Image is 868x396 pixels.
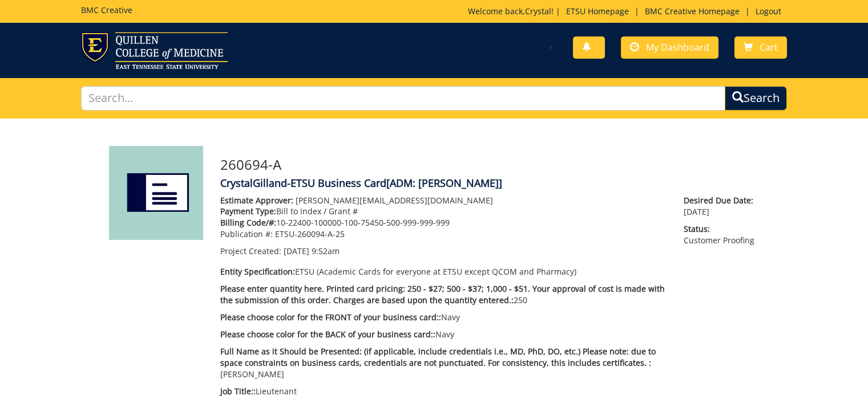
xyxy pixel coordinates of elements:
[220,157,760,172] h3: 260694-A
[734,36,787,59] a: Cart
[220,195,293,206] span: Estimate Approver:
[560,6,635,17] a: ETSU Homepage
[81,6,132,14] h5: BMC Creative
[468,6,787,17] p: Welcome back, ! | | |
[684,223,759,246] p: Customer Proofing
[525,6,551,17] a: Crystal
[220,217,667,228] p: 10-22400-100000-100-75450-500-999-999-999
[220,228,273,239] span: Publication #:
[220,283,667,306] p: 250
[646,41,709,54] span: My Dashboard
[220,217,276,228] span: Billing Code/#:
[220,312,441,322] span: Please choose color for the FRONT of your business card::
[220,206,276,217] span: Payment Type:
[621,36,718,59] a: My Dashboard
[220,178,760,189] h4: CrystalGilland-ETSU Business Card
[220,329,435,340] span: Please choose color for the BACK of your business card::
[684,223,759,235] span: Status:
[386,176,502,190] span: [ADM: [PERSON_NAME]]
[81,86,726,111] input: Search...
[284,246,340,256] span: [DATE] 9:52am
[725,86,787,111] button: Search
[220,312,667,323] p: Navy
[639,6,745,17] a: BMC Creative Homepage
[220,195,667,206] p: [PERSON_NAME][EMAIL_ADDRESS][DOMAIN_NAME]
[750,6,787,17] a: Logout
[220,266,295,277] span: Entity Specification:
[760,41,778,54] span: Cart
[81,32,228,69] img: ETSU logo
[220,266,667,277] p: ETSU (Academic Cards for everyone at ETSU except QCOM and Pharmacy)
[220,246,281,256] span: Project Created:
[220,329,667,340] p: Navy
[220,206,667,217] p: Bill to Index / Grant #
[275,228,345,239] span: ETSU-260094-A-25
[684,195,759,218] p: [DATE]
[220,346,656,368] span: Full Name as it Should be Presented: (if applicable, include credentials i.e., MD, PhD, DO, etc.)...
[220,346,667,380] p: [PERSON_NAME]
[684,195,759,206] span: Desired Due Date:
[220,283,665,305] span: Please enter quantity here. Printed card pricing: 250 - $27; 500 - $37; 1,000 - $51. Your approva...
[109,146,203,240] img: Product featured image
